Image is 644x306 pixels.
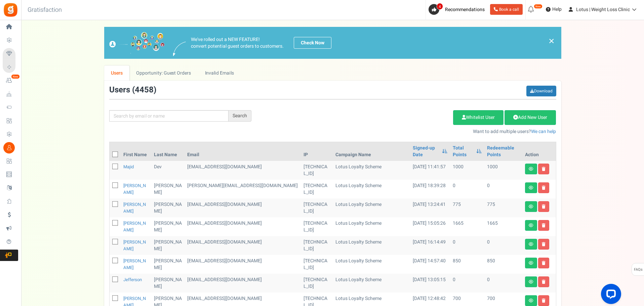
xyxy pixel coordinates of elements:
[121,142,152,161] th: First Name
[551,6,562,13] span: Help
[301,274,333,293] td: [TECHNICAL_ID]
[185,161,301,180] td: customer
[450,199,484,217] td: 775
[450,236,484,255] td: 0
[135,84,154,96] span: 4458
[129,65,198,81] a: Opportunity: Guest Orders
[529,242,533,246] i: View details
[549,37,555,45] a: ×
[123,239,146,252] a: [PERSON_NAME]
[301,217,333,236] td: [TECHNICAL_ID]
[185,142,301,161] th: Email
[529,261,533,265] i: View details
[410,236,450,255] td: [DATE] 16:14:49
[109,110,229,122] input: Search by email or name
[185,199,301,217] td: [EMAIL_ADDRESS][DOMAIN_NAME]
[484,255,522,274] td: 850
[410,255,450,274] td: [DATE] 14:57:40
[542,261,546,265] i: Delete user
[151,274,185,293] td: [PERSON_NAME]
[450,255,484,274] td: 850
[542,167,546,171] i: Delete user
[123,276,142,283] a: Jefferson
[529,223,533,227] i: View details
[333,236,410,255] td: Lotus Loyalty Scheme
[487,145,520,158] a: Redeemable Points
[151,217,185,236] td: [PERSON_NAME]
[529,167,533,171] i: View details
[185,255,301,274] td: customer
[109,86,156,94] h3: Users ( )
[185,180,301,199] td: lotus_employee
[301,142,333,161] th: IP
[333,161,410,180] td: Lotus Loyalty Scheme
[333,199,410,217] td: Lotus Loyalty Scheme
[104,65,130,81] a: Users
[437,3,443,10] span: 4
[484,217,522,236] td: 1665
[413,145,438,158] a: Signed-up Date
[534,4,542,9] em: New
[484,161,522,180] td: 1000
[543,4,564,15] a: Help
[484,180,522,199] td: 0
[542,299,546,303] i: Delete user
[531,128,556,135] a: We can help
[151,199,185,217] td: [PERSON_NAME]
[450,274,484,293] td: 0
[123,258,146,271] a: [PERSON_NAME]
[185,274,301,293] td: customer
[453,110,504,125] a: Whitelist User
[526,86,556,96] a: Download
[490,4,523,15] a: Book a call
[333,180,410,199] td: Lotus Loyalty Scheme
[450,161,484,180] td: 1000
[123,201,146,214] a: [PERSON_NAME]
[333,217,410,236] td: Lotus Loyalty Scheme
[529,280,533,284] i: View details
[542,280,546,284] i: Delete user
[11,74,20,79] em: New
[151,161,185,180] td: dev
[576,6,630,13] span: Lotus | Weight Loss Clinic
[529,205,533,209] i: View details
[229,110,251,122] div: Search
[542,186,546,190] i: Delete user
[410,180,450,199] td: [DATE] 18:39:28
[529,299,533,303] i: View details
[505,110,556,125] a: Add New User
[123,220,146,233] a: [PERSON_NAME]
[333,255,410,274] td: Lotus Loyalty Scheme
[151,142,185,161] th: Last Name
[429,4,487,15] a: 4 Recommendations
[151,255,185,274] td: [PERSON_NAME]
[333,142,410,161] th: Campaign Name
[410,274,450,293] td: [DATE] 13:05:15
[410,217,450,236] td: [DATE] 15:05:26
[484,199,522,217] td: 775
[151,180,185,199] td: [PERSON_NAME]
[123,182,146,195] a: [PERSON_NAME]
[20,3,69,17] h3: Gratisfaction
[522,142,556,161] th: Action
[634,263,643,276] span: FAQs
[484,274,522,293] td: 0
[410,199,450,217] td: [DATE] 13:24:41
[301,255,333,274] td: [TECHNICAL_ID]
[301,199,333,217] td: [TECHNICAL_ID]
[198,65,241,81] a: Invalid Emails
[301,180,333,199] td: [TECHNICAL_ID]
[453,145,473,158] a: Total Points
[294,37,331,49] a: Check Now
[301,236,333,255] td: [TECHNICAL_ID]
[445,6,485,13] span: Recommendations
[333,274,410,293] td: Lotus Loyalty Scheme
[529,186,533,190] i: View details
[185,217,301,236] td: customer
[450,180,484,199] td: 0
[410,161,450,180] td: [DATE] 11:41:57
[261,128,556,135] p: Want to add multiple users?
[484,236,522,255] td: 0
[301,161,333,180] td: [TECHNICAL_ID]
